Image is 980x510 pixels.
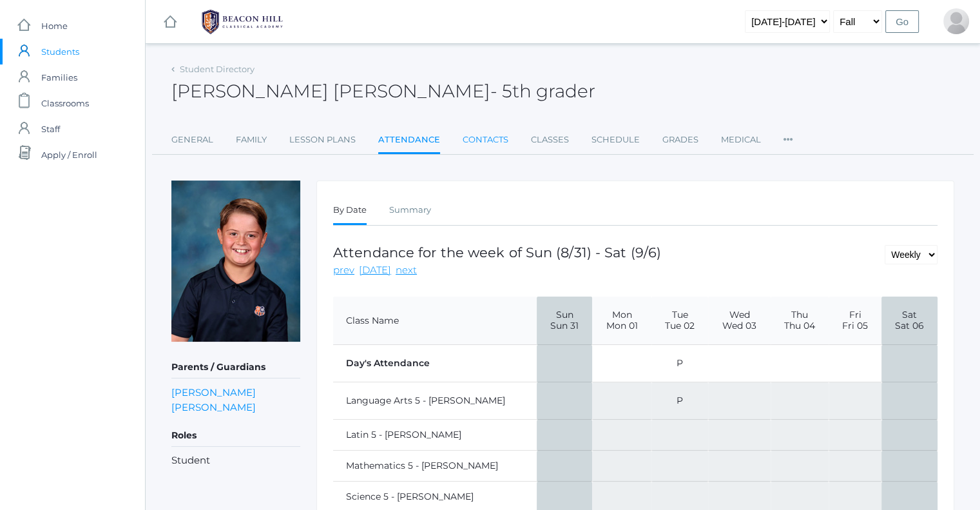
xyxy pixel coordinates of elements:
[838,320,871,331] span: Fri 05
[289,127,356,153] a: Lesson Plans
[537,297,592,345] th: Sun
[721,127,761,153] a: Medical
[651,382,708,420] td: P
[333,420,537,451] td: Latin 5 - [PERSON_NAME]
[171,400,256,415] a: [PERSON_NAME]
[333,263,354,278] a: prev
[378,127,440,155] a: Attendance
[171,357,300,378] h5: Parents / Guardians
[41,64,77,90] span: Families
[333,382,537,420] td: Language Arts 5 - [PERSON_NAME]
[546,320,582,331] span: Sun 31
[171,453,300,468] li: Student
[171,81,595,101] h2: [PERSON_NAME] [PERSON_NAME]
[171,385,256,400] a: [PERSON_NAME]
[602,320,642,331] span: Mon 01
[490,80,595,102] span: - 5th grader
[41,39,79,64] span: Students
[171,425,300,447] h5: Roles
[943,8,969,34] div: Danielle Roberts
[171,181,300,342] img: Ryder Roberts
[651,297,708,345] th: Tue
[333,451,537,482] td: Mathematics 5 - [PERSON_NAME]
[591,127,640,153] a: Schedule
[771,297,829,345] th: Thu
[829,297,881,345] th: Fri
[333,297,537,345] th: Class Name
[359,263,391,278] a: [DATE]
[651,345,708,382] td: P
[41,13,68,39] span: Home
[708,297,770,345] th: Wed
[236,127,267,153] a: Family
[531,127,569,153] a: Classes
[41,90,89,116] span: Classrooms
[396,263,417,278] a: next
[662,127,698,153] a: Grades
[333,245,661,260] h1: Attendance for the week of Sun (8/31) - Sat (9/6)
[885,10,919,33] input: Go
[171,127,213,153] a: General
[41,142,97,168] span: Apply / Enroll
[891,320,928,331] span: Sat 06
[881,297,937,345] th: Sat
[180,64,255,74] a: Student Directory
[333,197,367,225] a: By Date
[389,197,431,223] a: Summary
[41,116,60,142] span: Staff
[346,357,430,369] strong: Day's Attendance
[592,297,651,345] th: Mon
[780,320,820,331] span: Thu 04
[718,320,760,331] span: Wed 03
[194,6,291,38] img: BHCALogos-05-308ed15e86a5a0abce9b8dd61676a3503ac9727e845dece92d48e8588c001991.png
[661,320,698,331] span: Tue 02
[463,127,508,153] a: Contacts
